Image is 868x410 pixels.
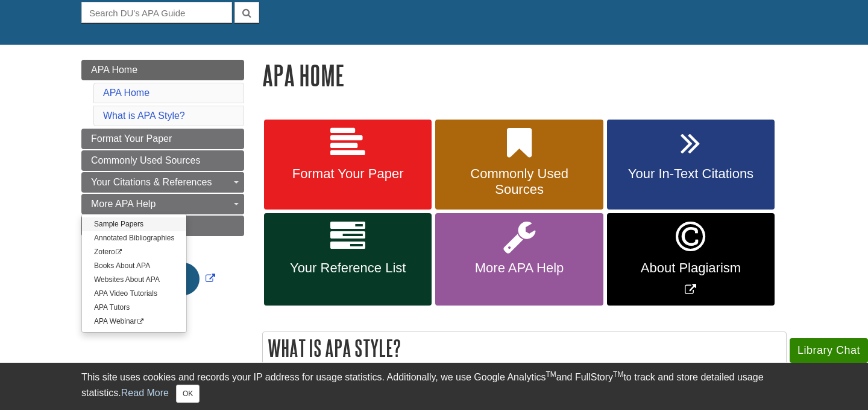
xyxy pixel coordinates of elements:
a: Your Reference List [264,213,432,306]
span: Format Your Paper [91,133,172,144]
h2: What is APA Style? [263,332,786,364]
i: This link opens in a new window [115,249,123,255]
span: Commonly Used Sources [91,155,200,165]
span: Your Reference List [273,260,423,276]
span: Format Your Paper [273,166,423,182]
span: Your Citations & References [91,177,212,187]
button: Close [176,385,200,403]
a: More APA Help [81,194,244,214]
a: Your Citations & References [81,172,244,193]
a: Link opens in new window [607,213,775,306]
span: About Plagiarism [616,260,766,276]
span: Commonly Used Sources [444,166,594,197]
a: Read More [121,388,169,398]
a: Format Your Paper [264,120,432,210]
a: Books About APA [82,259,186,273]
a: APA Video Tutorials [82,287,186,301]
a: More APA Help [435,213,603,306]
span: Your In-Text Citations [616,166,766,182]
a: APA Home [103,88,149,98]
a: Your In-Text Citations [607,120,775,210]
button: Library Chat [790,338,868,363]
a: Annotated Bibliographies [82,231,186,245]
div: Guide Page Menu [81,60,244,316]
a: Format Your Paper [81,129,244,149]
span: APA Home [91,65,137,75]
a: Zotero [82,245,186,259]
span: More APA Help [444,260,594,276]
a: APA Webinar [82,315,186,328]
a: APA Home [81,60,244,80]
a: Sample Papers [82,217,186,231]
i: This link opens in a new window [136,318,144,324]
sup: TM [613,370,623,379]
sup: TM [546,370,556,379]
a: Commonly Used Sources [435,120,603,210]
a: Websites About APA [82,273,186,287]
a: APA Tutors [82,301,186,315]
input: Search DU's APA Guide [81,2,232,23]
span: More APA Help [91,199,156,209]
div: This site uses cookies and records your IP address for usage statistics. Additionally, we use Goo... [81,370,787,403]
a: Commonly Used Sources [81,150,244,171]
a: What is APA Style? [103,111,185,121]
h1: APA Home [262,60,787,91]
